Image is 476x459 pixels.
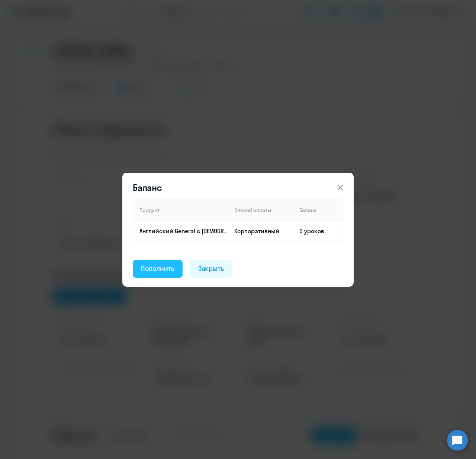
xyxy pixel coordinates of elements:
button: Пополнить [133,260,183,278]
th: Баланс [293,200,343,221]
p: Английский General с [DEMOGRAPHIC_DATA] преподавателем [139,227,228,235]
td: Корпоративный [228,221,293,241]
button: Закрыть [190,260,232,278]
div: Пополнить [141,264,174,273]
td: 0 уроков [293,221,343,241]
th: Продукт [133,200,228,221]
header: Баланс [122,182,354,193]
div: Закрыть [198,264,224,273]
th: Способ оплаты [228,200,293,221]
